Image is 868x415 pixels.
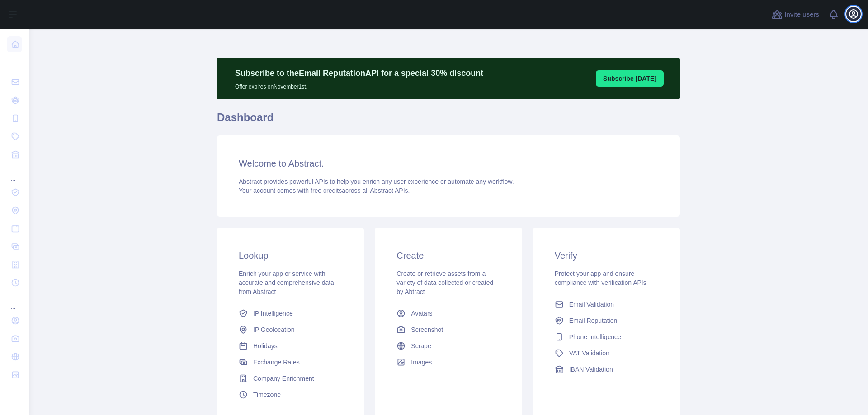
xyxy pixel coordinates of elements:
[7,164,22,182] div: ...
[393,322,504,338] a: Screenshot
[770,7,821,22] button: Invite users
[311,187,342,194] span: free credits
[239,178,514,185] span: Abstract provides powerful APIs to help you enrich any user experience or automate any workflow.
[235,338,346,354] a: Holidays
[551,345,662,361] a: VAT Validation
[396,270,493,295] span: Create or retrieve assets from a variety of data collected or created by Abtract
[596,70,664,87] button: Subscribe [DATE]
[411,309,432,318] span: Avatars
[551,312,662,329] a: Email Reputation
[7,54,22,72] div: ...
[235,322,346,338] a: IP Geolocation
[235,354,346,370] a: Exchange Rates
[411,358,432,367] span: Images
[253,309,293,318] span: IP Intelligence
[393,354,504,370] a: Images
[253,358,300,367] span: Exchange Rates
[253,390,281,399] span: Timezone
[253,374,314,383] span: Company Enrichment
[239,249,342,262] h3: Lookup
[235,79,483,90] p: Offer expires on November 1st.
[239,270,334,295] span: Enrich your app or service with accurate and comprehensive data from Abstract
[217,110,680,132] h1: Dashboard
[569,349,609,358] span: VAT Validation
[555,249,658,262] h3: Verify
[396,249,500,262] h3: Create
[393,338,504,354] a: Scrape
[393,305,504,322] a: Avatars
[569,365,613,374] span: IBAN Validation
[784,9,819,20] span: Invite users
[569,316,618,325] span: Email Reputation
[569,300,614,309] span: Email Validation
[239,187,410,194] span: Your account comes with across all Abstract APIs.
[411,341,431,350] span: Scrape
[7,293,22,311] div: ...
[235,305,346,322] a: IP Intelligence
[235,67,483,79] p: Subscribe to the Email Reputation API for a special 30 % discount
[239,157,658,170] h3: Welcome to Abstract.
[235,387,346,403] a: Timezone
[411,325,443,334] span: Screenshot
[555,270,646,286] span: Protect your app and ensure compliance with verification APIs
[235,370,346,387] a: Company Enrichment
[569,332,621,341] span: Phone Intelligence
[253,341,278,350] span: Holidays
[551,329,662,345] a: Phone Intelligence
[253,325,295,334] span: IP Geolocation
[551,361,662,378] a: IBAN Validation
[551,296,662,312] a: Email Validation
